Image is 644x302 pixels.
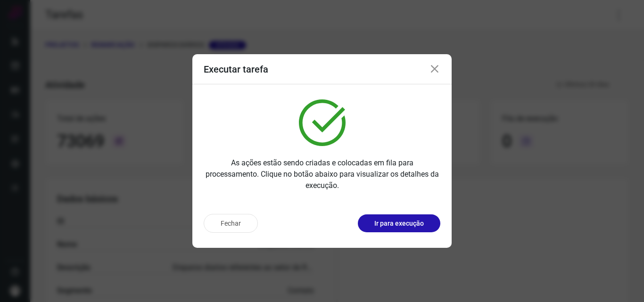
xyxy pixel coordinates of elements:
button: Fechar [204,214,258,233]
p: As ações estão sendo criadas e colocadas em fila para processamento. Clique no botão abaixo para ... [204,157,440,191]
button: Ir para execução [358,214,440,232]
p: Ir para execução [374,219,424,229]
h3: Executar tarefa [204,64,268,75]
img: verified.svg [299,99,346,146]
